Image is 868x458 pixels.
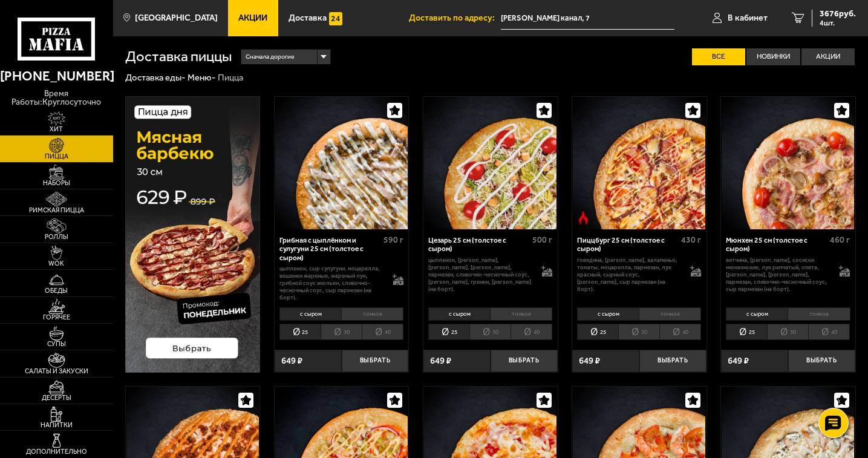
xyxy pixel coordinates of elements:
[275,97,409,229] a: Грибная с цыплёнком и сулугуни 25 см (толстое с сыром)
[279,236,380,262] div: Грибная с цыплёнком и сулугуни 25 см (толстое с сыром)
[430,356,451,365] span: 649 ₽
[281,356,302,365] span: 649 ₽
[577,324,618,340] li: 25
[289,14,327,22] span: Доставка
[577,236,678,254] div: Пиццбург 25 см (толстое с сыром)
[501,7,674,30] span: Россия, Санкт-Петербург, Введенский канал, 7
[329,12,342,25] img: 15daf4d41897b9f0e9f617042186c801.svg
[341,307,403,321] li: тонкое
[659,324,701,340] li: 40
[423,97,558,229] a: Цезарь 25 см (толстое с сыром)
[275,97,408,229] img: Грибная с цыплёнком и сулугуни 25 см (толстое с сыром)
[342,350,409,372] button: Выбрать
[321,324,362,340] li: 30
[728,356,749,365] span: 649 ₽
[576,211,590,224] img: Острое блюдо
[218,72,243,83] div: Пицца
[726,257,830,293] p: ветчина, [PERSON_NAME], сосиски мюнхенские, лук репчатый, опята, [PERSON_NAME], [PERSON_NAME], па...
[746,48,800,65] label: Новинки
[577,307,639,321] li: с сыром
[424,97,556,229] img: Цезарь 25 см (толстое с сыром)
[577,257,681,293] p: говядина, [PERSON_NAME], халапеньо, томаты, моцарелла, пармезан, лук красный, сырный соус, [PERSO...
[409,14,501,22] span: Доставить по адресу:
[125,50,232,64] h1: Доставка пиццы
[428,307,490,321] li: с сыром
[279,324,321,340] li: 25
[726,236,827,254] div: Мюнхен 25 см (толстое с сыром)
[801,48,855,65] label: Акции
[639,350,706,372] button: Выбрать
[618,324,659,340] li: 30
[726,307,788,321] li: с сыром
[125,72,186,83] a: Доставка еды-
[511,324,552,340] li: 40
[692,48,745,65] label: Все
[428,324,469,340] li: 25
[820,10,856,18] span: 3676 руб.
[279,265,383,301] p: цыпленок, сыр сулугуни, моцарелла, вешенки жареные, жареный лук, грибной соус Жюльен, сливочно-че...
[279,307,341,321] li: с сыром
[469,324,511,340] li: 30
[788,307,850,321] li: тонкое
[579,356,600,365] span: 649 ₽
[808,324,850,340] li: 40
[639,307,701,321] li: тонкое
[246,48,295,65] span: Сначала дорогие
[428,257,532,293] p: цыпленок, [PERSON_NAME], [PERSON_NAME], [PERSON_NAME], пармезан, сливочно-чесночный соус, [PERSON...
[490,307,552,321] li: тонкое
[491,350,558,372] button: Выбрать
[722,97,854,229] img: Мюнхен 25 см (толстое с сыром)
[573,97,705,229] img: Пиццбург 25 см (толстое с сыром)
[767,324,808,340] li: 30
[532,235,552,245] span: 500 г
[726,324,767,340] li: 25
[728,14,768,22] span: В кабинет
[830,235,850,245] span: 460 г
[383,235,403,245] span: 590 г
[820,19,856,27] span: 4 шт.
[135,14,218,22] span: [GEOGRAPHIC_DATA]
[501,7,674,30] input: Ваш адрес доставки
[428,236,529,254] div: Цезарь 25 см (толстое с сыром)
[362,324,403,340] li: 40
[788,350,855,372] button: Выбрать
[721,97,855,229] a: Мюнхен 25 см (толстое с сыром)
[572,97,706,229] a: Острое блюдоПиццбург 25 см (толстое с сыром)
[188,72,216,83] a: Меню-
[238,14,267,22] span: Акции
[681,235,701,245] span: 430 г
